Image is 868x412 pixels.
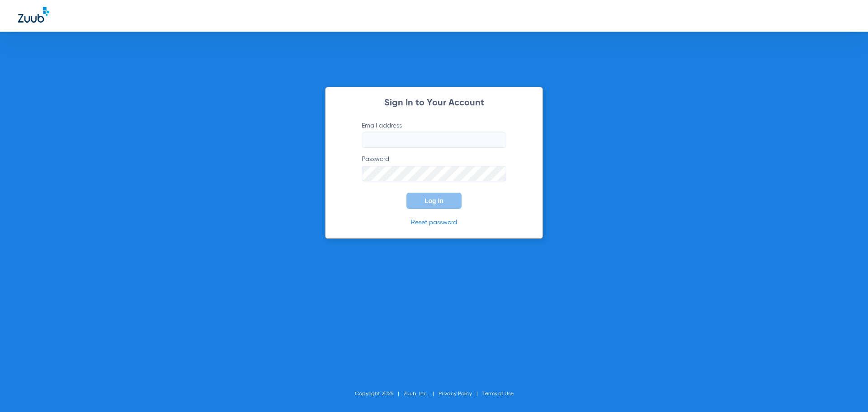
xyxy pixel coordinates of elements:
span: Log In [425,197,443,204]
li: Zuub, Inc. [404,389,439,398]
h2: Sign In to Your Account [348,99,520,108]
label: Email address [362,121,506,148]
a: Privacy Policy [439,391,472,397]
input: Password [362,166,506,181]
button: Log In [406,193,462,209]
a: Terms of Use [482,391,514,397]
input: Email address [362,133,506,148]
label: Password [362,155,506,181]
img: Zuub Logo [18,7,49,23]
a: Reset password [411,219,457,226]
li: Copyright 2025 [355,389,404,398]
